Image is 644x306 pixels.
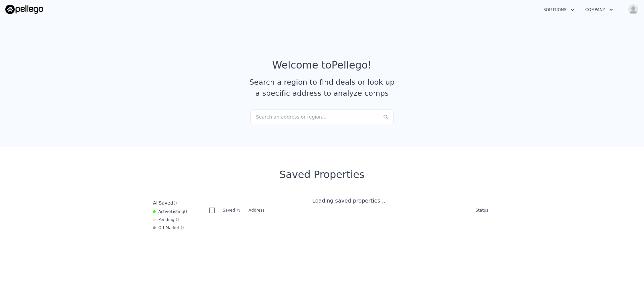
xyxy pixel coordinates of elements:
[538,4,580,16] button: Solutions
[246,205,473,216] th: Address
[207,197,491,205] div: Loading saved properties...
[250,110,394,124] div: Search an address or region...
[158,209,187,214] span: Active ( )
[153,217,179,222] div: Pending ( )
[5,5,43,14] img: Pellego
[153,200,177,206] div: All ( )
[220,205,246,216] th: Saved
[272,59,372,71] div: Welcome to Pellego !
[150,169,494,181] div: Saved Properties
[159,200,173,206] span: Saved
[153,225,184,230] div: Off Market ( )
[580,4,619,16] button: Company
[171,209,184,214] span: Listing
[247,77,397,99] div: Search a region to find deals or look up a specific address to analyze comps
[628,4,639,15] img: avatar
[473,205,491,216] th: Status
